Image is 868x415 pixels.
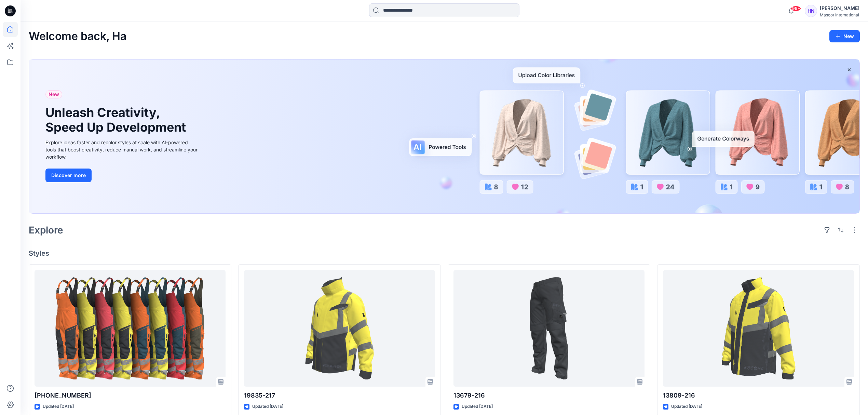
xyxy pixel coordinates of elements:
a: 13809-216 [663,270,854,387]
div: [PERSON_NAME] [820,4,859,12]
a: Discover more [45,169,199,182]
div: Explore ideas faster and recolor styles at scale with AI-powered tools that boost creativity, red... [45,139,199,160]
p: 13679-216 [453,391,645,400]
div: Mascot International [820,12,859,17]
p: 19835-217 [244,391,435,400]
p: Updated [DATE] [462,403,493,410]
a: 13679-216 [453,270,645,387]
div: HN [805,5,817,17]
button: New [829,30,860,42]
h2: Explore [29,225,63,236]
p: Updated [DATE] [252,403,283,410]
span: 99+ [791,6,801,11]
p: [PHONE_NUMBER] [35,391,226,400]
a: 19835-217 [244,270,435,387]
button: Discover more [45,169,92,182]
span: New [49,90,59,98]
h1: Unleash Creativity, Speed Up Development [45,105,189,135]
a: 19569-236-511 [35,270,226,387]
p: 13809-216 [663,391,854,400]
h4: Styles [29,249,860,257]
p: Updated [DATE] [43,403,74,410]
p: Updated [DATE] [671,403,702,410]
h2: Welcome back, Ha [29,30,126,43]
